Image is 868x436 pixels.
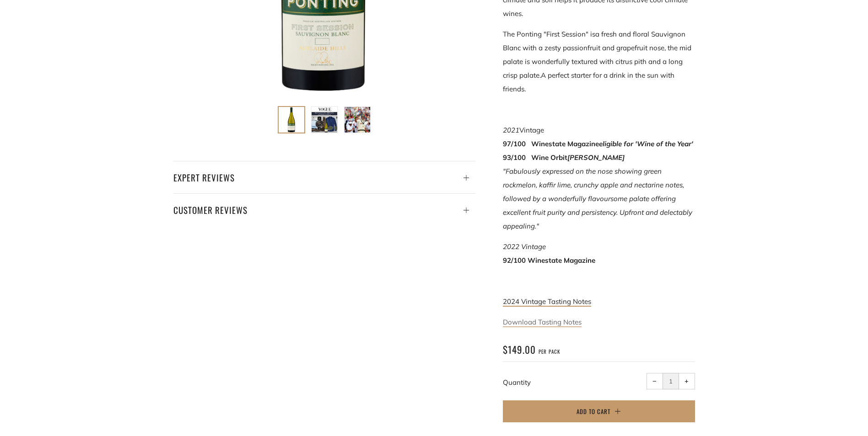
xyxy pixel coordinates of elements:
span: A perfect starter for a drink in the sun with friends. [503,71,674,93]
strong: 92/100 Winestate Magazine [503,256,595,265]
span: Add to Cart [577,407,610,416]
a: Customer Reviews [173,193,475,218]
img: Load image into Gallery viewer, Ponting &#39;First Session&#39; Adelaide Hills Sauvignon Blanc 2024 [345,107,370,133]
h4: Expert Reviews [173,170,475,185]
img: Load image into Gallery viewer, Ponting &#39;First Session&#39; Adelaide Hills Sauvignon Blanc 2024 [279,107,304,133]
span: Vintage [519,126,544,134]
span: a fresh and floral Sauvignon Blanc with a zesty passionfruit and grapefruit nose, the mid palate ... [503,30,691,80]
button: Load image into Gallery viewer, Ponting &#39;First Session&#39; Adelaide Hills Sauvignon Blanc 2024 [278,106,305,133]
span: per pack [539,348,560,355]
span: 2024 Vintage Tasting Notes [503,297,591,306]
em: [PERSON_NAME] [567,153,625,162]
span: 2021 [503,126,519,134]
span: $149.00 [503,342,536,356]
a: Download Tasting Notes [503,318,582,327]
input: quantity [663,373,679,389]
span: + [685,379,689,383]
span: − [652,379,657,383]
p: The Ponting "First Session" is [503,27,695,96]
a: 2024 Vintage Tasting Notes [503,297,591,307]
span: 2022 Vintage [503,242,546,251]
h4: Customer Reviews [173,202,475,218]
button: Add to Cart [503,400,695,422]
a: Expert Reviews [173,161,475,185]
img: Load image into Gallery viewer, Ponting &#39;First Session&#39; Adelaide Hills Sauvignon Blanc 2024 [312,107,337,133]
em: eligible for 'Wine of the Year' [599,139,693,148]
span: "Fabulously expressed on the nose showing green rockmelon, kaffir lime, crunchy apple and nectari... [503,167,692,230]
label: Quantity [503,378,531,387]
span: 97/100 Winestate Magazine 93/100 Wine Orbit [503,139,693,162]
